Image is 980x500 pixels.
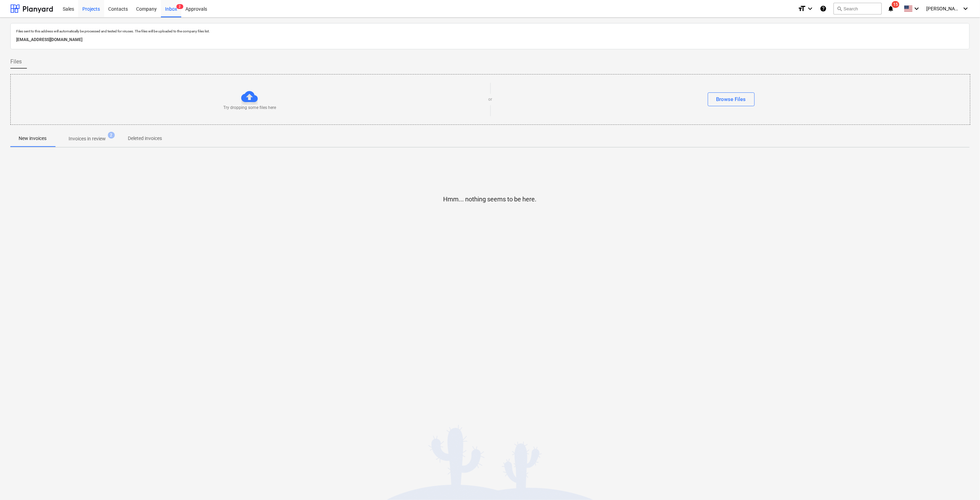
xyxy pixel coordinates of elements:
i: keyboard_arrow_down [961,4,970,13]
p: New invoices [19,135,47,142]
button: Browse Files [708,92,755,106]
span: 2 [176,4,183,9]
span: Files [10,58,22,66]
span: 15 [892,1,899,8]
span: [PERSON_NAME] [926,6,961,11]
p: Deleted invoices [128,135,162,142]
div: Widget de chat [946,467,980,500]
button: Search [834,3,882,14]
p: Invoices in review [69,135,106,142]
span: 2 [108,132,115,139]
i: keyboard_arrow_down [806,4,814,13]
i: notifications [887,4,894,13]
p: or [489,97,492,102]
span: search [837,6,842,11]
i: keyboard_arrow_down [912,4,921,13]
p: Files sent to this address will automatically be processed and tested for viruses. The files will... [16,29,964,33]
i: format_size [798,4,806,13]
iframe: Chat Widget [946,467,980,500]
p: Try dropping some files here [223,105,276,111]
i: Knowledge base [820,4,827,13]
p: [EMAIL_ADDRESS][DOMAIN_NAME] [16,36,964,43]
div: Browse Files [716,95,746,104]
p: Hmm... nothing seems to be here. [443,195,537,203]
div: Try dropping some files hereorBrowse Files [10,74,970,125]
